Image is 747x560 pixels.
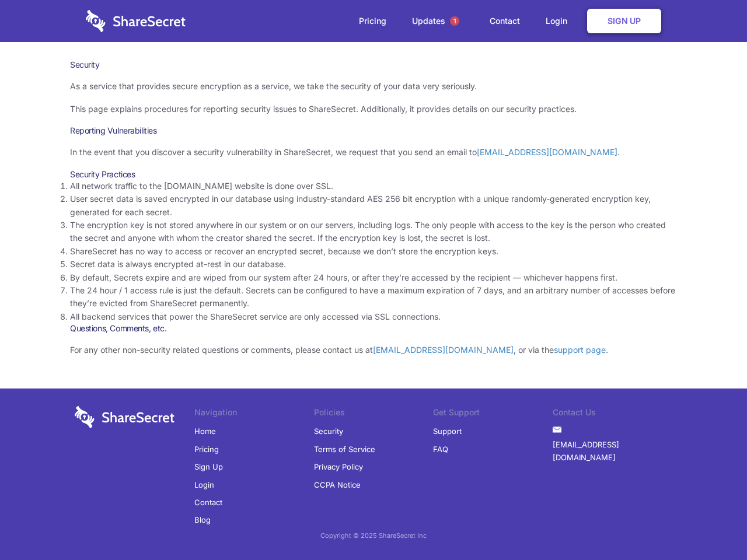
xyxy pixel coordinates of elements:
[70,192,677,219] li: User secret data is saved encrypted in our database using industry-standard AES 256 bit encryptio...
[450,16,459,26] span: 1
[314,458,363,475] a: Privacy Policy
[553,436,672,467] a: [EMAIL_ADDRESS][DOMAIN_NAME]
[70,245,677,258] li: ShareSecret has no way to access or recover an encrypted secret, because we don’t store the encry...
[70,284,677,310] li: The 24 hour / 1 access rule is just the default. Secrets can be configured to have a maximum expi...
[553,406,672,422] li: Contact Us
[70,60,677,70] h1: Security
[70,103,677,116] p: This page explains procedures for reporting security issues to ShareSecret. Additionally, it prov...
[70,180,677,192] li: All network traffic to the [DOMAIN_NAME] website is done over SSL.
[314,440,375,458] a: Terms of Service
[347,3,398,39] a: Pricing
[373,345,514,355] a: [EMAIL_ADDRESS][DOMAIN_NAME]
[70,219,677,245] li: The encryption key is not stored anywhere in our system or on our servers, including logs. The on...
[70,344,677,356] p: For any other non-security related questions or comments, please contact us at , or via the .
[534,3,585,39] a: Login
[70,80,677,93] p: As a service that provides secure encryption as a service, we take the security of your data very...
[478,3,532,39] a: Contact
[433,422,462,440] a: Support
[70,271,677,284] li: By default, Secrets expire and are wiped from our system after 24 hours, or after they’re accesse...
[194,422,216,440] a: Home
[194,440,219,458] a: Pricing
[194,458,223,475] a: Sign Up
[70,258,677,271] li: Secret data is always encrypted at-rest in our database.
[194,476,214,494] a: Login
[194,494,222,511] a: Contact
[314,476,361,494] a: CCPA Notice
[75,406,174,428] img: logo-wordmark-white-trans-d4663122ce5f474addd5e946df7df03e33cb6a1c49d2221995e7729f52c070b2.svg
[477,147,617,157] a: [EMAIL_ADDRESS][DOMAIN_NAME]
[70,125,677,136] h3: Reporting Vulnerabilities
[194,511,211,528] a: Blog
[70,323,677,334] h3: Questions, Comments, etc.
[433,440,448,458] a: FAQ
[433,406,553,422] li: Get Support
[86,10,186,32] img: logo-wordmark-white-trans-d4663122ce5f474addd5e946df7df03e33cb6a1c49d2221995e7729f52c070b2.svg
[314,406,434,422] li: Policies
[70,146,677,159] p: In the event that you discover a security vulnerability in ShareSecret, we request that you send ...
[70,169,677,180] h3: Security Practices
[194,406,314,422] li: Navigation
[70,310,677,323] li: All backend services that power the ShareSecret service are only accessed via SSL connections.
[554,345,606,355] a: support page
[587,9,661,33] a: Sign Up
[314,422,343,440] a: Security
